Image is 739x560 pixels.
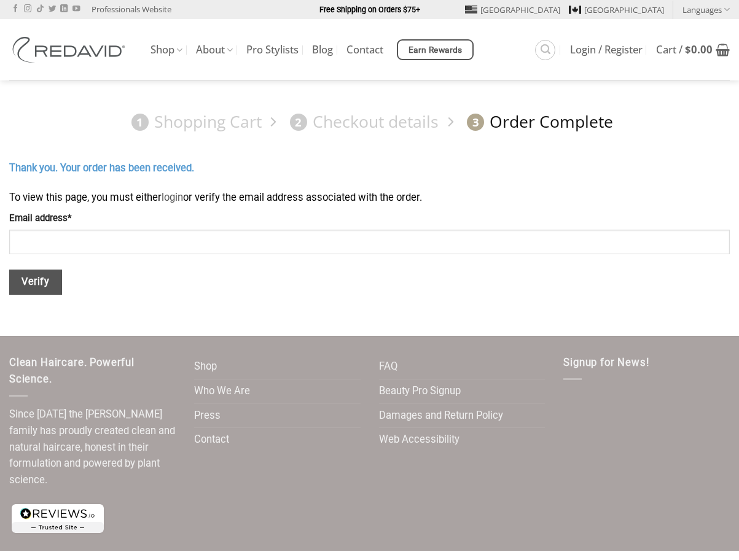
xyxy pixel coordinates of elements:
a: About [196,38,233,62]
p: Since [DATE] the [PERSON_NAME] family has proudly created clean and natural haircare, honest in t... [9,406,176,488]
span: Earn Rewards [409,44,463,57]
strong: Free Shipping on Orders $75+ [319,5,420,14]
span: $ [685,42,691,56]
a: Contact [346,39,383,61]
a: Beauty Pro Signup [379,379,461,403]
a: Shop [151,38,182,62]
a: Follow on TikTok [36,5,44,14]
a: Follow on YouTube [72,5,80,14]
a: [GEOGRAPHIC_DATA] [465,1,560,19]
a: Press [194,404,221,428]
p: To view this page, you must either or verify the email address associated with the order. [9,190,730,206]
span: Login / Register [570,45,643,55]
a: Follow on LinkedIn [60,5,68,14]
a: Who We Are [194,379,250,403]
a: login [162,192,183,203]
a: Damages and Return Policy [379,404,503,428]
a: View cart [656,36,730,63]
img: REDAVID Salon Products | United States [9,37,132,63]
a: Follow on Facebook [12,5,19,14]
a: Earn Rewards [397,39,474,60]
a: Languages [682,1,730,18]
a: Login / Register [570,39,643,61]
a: Search [535,40,555,60]
span: Signup for News! [563,357,649,368]
a: 2Checkout details [284,111,439,133]
nav: Checkout steps [9,102,730,142]
button: Verify [9,270,62,295]
a: Web Accessibility [379,428,459,452]
span: Cart / [656,45,713,55]
a: Follow on Instagram [24,5,31,14]
a: 1Shopping Cart [126,111,262,133]
strong: Thank you. Your order has been received. [9,162,194,174]
a: [GEOGRAPHIC_DATA] [569,1,664,19]
bdi: 0.00 [685,42,713,56]
a: Pro Stylists [246,39,299,61]
label: Email address [9,211,730,226]
a: FAQ [379,355,397,379]
span: 2 [290,114,307,131]
span: 1 [131,114,149,131]
a: Shop [194,355,217,379]
span: Clean Haircare. Powerful Science. [9,357,135,385]
img: reviews-trust-logo-1.png [9,502,106,535]
a: Follow on Twitter [49,5,56,14]
a: Blog [312,39,333,61]
a: Contact [194,428,229,452]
